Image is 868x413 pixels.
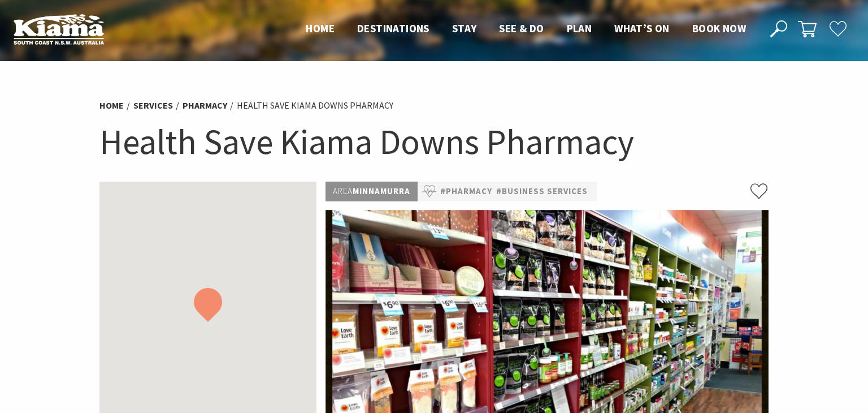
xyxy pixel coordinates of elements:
[183,100,227,111] a: Pharmacy
[237,98,393,113] li: Health Save Kiama Downs Pharmacy
[496,184,588,199] a: #Business Services
[14,14,104,45] img: Kiama Logo
[294,20,757,38] nav: Main Menu
[440,184,492,199] a: #Pharmacy
[452,21,477,35] span: Stay
[99,100,124,111] a: Home
[614,21,670,35] span: What’s On
[333,186,353,196] span: Area
[567,21,592,35] span: Plan
[133,100,173,111] a: Services
[306,21,335,35] span: Home
[325,182,418,201] p: Minnamurra
[99,119,769,165] h1: Health Save Kiama Downs Pharmacy
[357,21,429,35] span: Destinations
[499,21,544,35] span: See & Do
[692,21,746,35] span: Book now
